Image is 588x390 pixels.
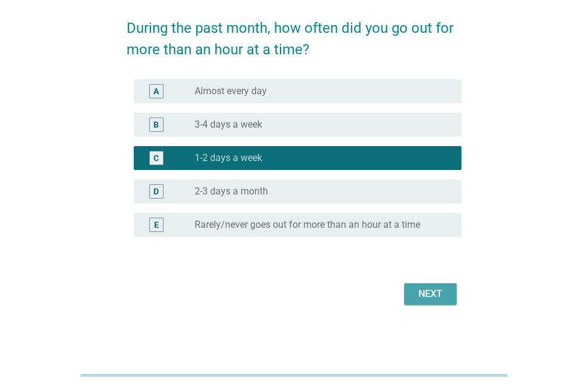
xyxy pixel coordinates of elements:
div: Next [414,287,447,301]
label: Almost every day [195,85,267,97]
div: B [153,118,159,131]
div: D [153,185,159,197]
label: 3-4 days a week [195,119,262,131]
label: 1-2 days a week [195,152,262,164]
h2: During the past month, how often did you go out for more than an hour at a time? [127,5,461,60]
button: Next [404,283,457,305]
label: 2-3 days a month [195,185,268,197]
div: A [153,85,159,97]
div: E [154,218,159,231]
label: Rarely/never goes out for more than an hour at a time [195,219,420,231]
div: C [153,151,159,164]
